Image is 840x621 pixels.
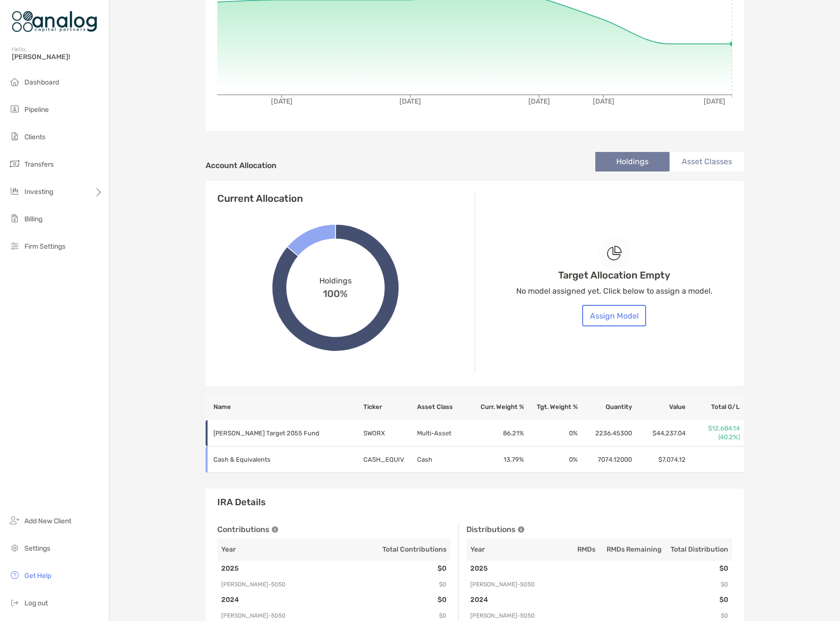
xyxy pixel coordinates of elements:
img: get-help icon [9,569,21,581]
h4: Account Allocation [206,161,276,170]
th: Asset Class [417,394,470,420]
span: Billing [24,215,42,223]
span: Holdings [319,276,352,285]
th: Quantity [578,394,632,420]
img: Tooltip [725,525,732,532]
h4: Target Allocation Empty [558,269,670,281]
th: Total Distribution [666,538,732,561]
td: 2025 [466,561,533,577]
tspan: [DATE] [528,97,550,106]
td: $0 [666,592,732,608]
td: $44,237.04 [632,420,686,447]
span: Transfers [24,160,54,169]
button: Assign Model [582,305,646,326]
p: No model assigned yet. Click below to assign a model. [516,285,713,297]
span: Get Help [24,572,51,580]
span: Pipeline [24,106,49,114]
th: Tgt. Weight % [525,394,578,420]
td: 2236.45300 [578,420,632,447]
img: pipeline icon [9,103,21,115]
td: [PERSON_NAME] - 5050 [466,577,533,592]
img: Tooltip [443,525,450,532]
span: Firm Settings [24,242,65,251]
th: Name [206,394,363,420]
td: 0 % [525,447,578,473]
span: Clients [24,133,45,141]
td: $0 [666,577,732,592]
span: Add New Client [24,517,71,525]
th: Value [632,394,686,420]
tspan: [DATE] [399,97,421,106]
td: $0 [334,592,451,608]
th: Year [217,538,334,561]
tspan: [DATE] [593,97,614,106]
p: Cash & Equivalents [213,453,350,466]
p: Schwab Target 2055 Fund [213,427,350,439]
th: Ticker [363,394,417,420]
li: Holdings [595,152,670,171]
td: $7,074.12 [632,447,686,473]
td: $0 [334,561,451,577]
img: firm-settings icon [9,240,21,252]
td: 2024 [217,592,334,608]
img: Tooltip [518,526,525,533]
span: Dashboard [24,78,59,86]
img: investing icon [9,185,21,197]
img: transfers icon [9,158,21,170]
th: RMDs Remaining [599,538,666,561]
td: $0 [334,577,451,592]
td: 0 % [525,420,578,447]
th: Year [466,538,533,561]
th: Curr. Weight % [470,394,524,420]
img: settings icon [9,542,21,554]
td: 7074.12000 [578,447,632,473]
img: add_new_client icon [9,514,21,526]
p: $12,684.14 [687,424,740,433]
img: clients icon [9,130,21,142]
h4: Current Allocation [217,193,303,204]
td: 2025 [217,561,334,577]
td: [PERSON_NAME] - 5050 [217,577,334,592]
tspan: [DATE] [271,97,293,106]
td: $0 [666,561,732,577]
h3: IRA Details [217,496,732,508]
img: Zoe Logo [12,4,97,39]
img: Tooltip [272,526,278,533]
td: CASH_EQUIV [363,447,417,473]
td: 13.79 % [470,447,524,473]
td: 86.21 % [470,420,524,447]
img: logout icon [9,597,21,608]
td: Multi-Asset [417,420,470,447]
tspan: [DATE] [704,97,725,106]
span: Settings [24,544,50,553]
th: Total Contributions [334,538,451,561]
span: Log out [24,599,48,607]
th: Total G/L [686,394,744,420]
td: SWORX [363,420,417,447]
span: Investing [24,188,53,196]
div: Contributions [217,524,450,535]
span: 100% [323,285,348,300]
span: [PERSON_NAME]! [12,53,103,61]
p: (40.2%) [687,433,740,442]
img: billing icon [9,213,21,224]
td: Cash [417,447,470,473]
img: dashboard icon [9,76,21,87]
div: Distributions [466,524,732,535]
li: Asset Classes [670,152,744,171]
td: 2024 [466,592,533,608]
th: RMDs [533,538,599,561]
